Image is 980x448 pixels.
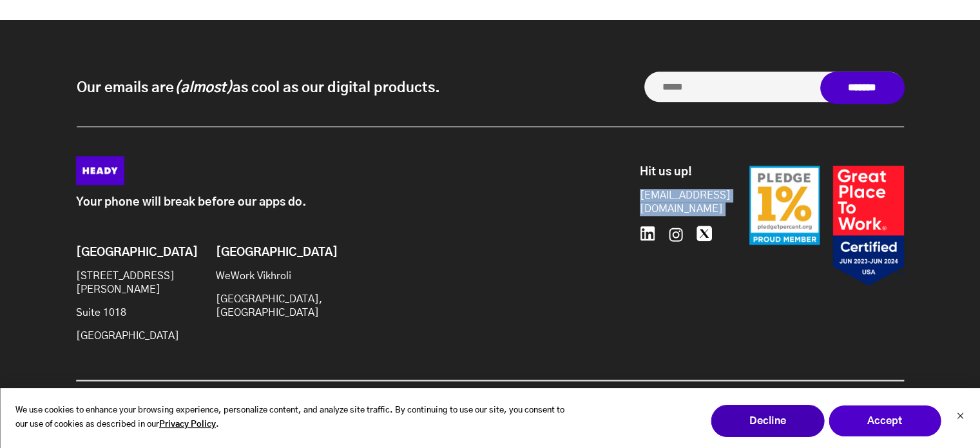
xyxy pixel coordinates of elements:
[749,166,904,286] img: Badges-24
[76,269,180,297] p: [STREET_ADDRESS][PERSON_NAME]
[711,405,824,437] button: Decline
[77,78,440,97] p: Our emails are as cool as our digital products.
[76,246,180,260] h6: [GEOGRAPHIC_DATA]
[76,196,582,209] p: Your phone will break before our apps do.
[216,269,320,283] p: WeWork Vikhroli
[828,405,941,437] button: Accept
[956,411,964,424] button: Dismiss cookie banner
[76,306,180,320] p: Suite 1018
[640,166,717,180] h6: Hit us up!
[640,189,717,216] a: [EMAIL_ADDRESS][DOMAIN_NAME]
[174,81,233,95] i: (almost)
[216,293,320,320] p: [GEOGRAPHIC_DATA], [GEOGRAPHIC_DATA]
[159,418,216,433] a: Privacy Policy
[216,246,320,260] h6: [GEOGRAPHIC_DATA]
[76,329,180,343] p: [GEOGRAPHIC_DATA]
[15,404,573,433] p: We use cookies to enhance your browsing experience, personalize content, and analyze site traffic...
[76,156,124,185] img: Heady_Logo_Web-01 (1)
